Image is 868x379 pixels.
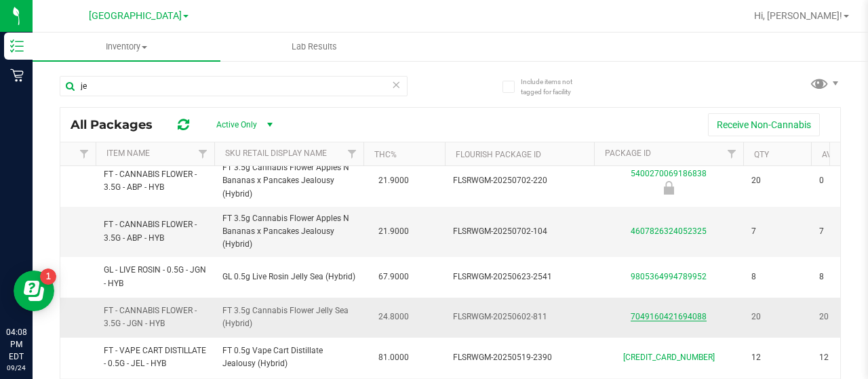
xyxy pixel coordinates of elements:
[273,41,355,53] span: Lab Results
[751,311,803,323] span: 20
[751,174,803,187] span: 20
[751,271,803,283] span: 8
[222,161,355,201] span: FT 3.5g Cannabis Flower Apples N Bananas x Pancakes Jealousy (Hybrid)
[104,344,206,370] span: FT - VAPE CART DISTILLATE - 0.5G - JEL - HYB
[605,148,651,158] a: Package ID
[341,142,363,165] a: Filter
[721,142,743,165] a: Filter
[71,117,166,132] span: All Packages
[453,225,586,238] span: FLSRWGM-20250702-104
[631,226,707,236] a: 4607826324052325
[708,113,820,136] button: Receive Non-Cannabis
[372,307,416,327] span: 24.8000
[6,363,26,373] p: 09/24
[822,150,863,159] a: Available
[453,311,586,323] span: FLSRWGM-20250602-811
[222,271,355,283] span: GL 0.5g Live Rosin Jelly Sea (Hybrid)
[751,225,803,238] span: 7
[754,10,842,21] span: Hi, [PERSON_NAME]!
[754,150,769,159] a: Qty
[6,326,26,363] p: 04:08 PM EDT
[623,353,715,362] a: [CREDIT_CARD_NUMBER]
[10,68,24,82] inline-svg: Retail
[33,33,220,61] a: Inventory
[453,351,586,364] span: FLSRWGM-20250519-2390
[631,272,707,281] a: 9805364994789952
[631,169,707,178] a: 5400270069186838
[372,222,416,241] span: 21.9000
[453,271,586,283] span: FLSRWGM-20250623-2541
[456,150,541,159] a: Flourish Package ID
[372,171,416,191] span: 21.9000
[521,77,589,97] span: Include items not tagged for facility
[225,148,327,158] a: Sku Retail Display Name
[73,142,96,165] a: Filter
[104,304,206,330] span: FT - CANNABIS FLOWER - 3.5G - JGN - HYB
[192,142,214,165] a: Filter
[60,76,408,96] input: Search Package ID, Item Name, SKU, Lot or Part Number...
[220,33,408,61] a: Lab Results
[592,181,745,195] div: Newly Received
[751,351,803,364] span: 12
[14,271,54,311] iframe: Resource center
[222,344,355,370] span: FT 0.5g Vape Cart Distillate Jealousy (Hybrid)
[106,148,150,158] a: Item Name
[89,10,182,22] span: [GEOGRAPHIC_DATA]
[104,168,206,194] span: FT - CANNABIS FLOWER - 3.5G - ABP - HYB
[372,348,416,367] span: 81.0000
[104,218,206,244] span: FT - CANNABIS FLOWER - 3.5G - ABP - HYB
[10,39,24,53] inline-svg: Inventory
[374,150,397,159] a: THC%
[453,174,586,187] span: FLSRWGM-20250702-220
[33,41,220,53] span: Inventory
[40,268,56,285] iframe: Resource center unread badge
[631,312,707,321] a: 7049160421694088
[104,264,206,290] span: GL - LIVE ROSIN - 0.5G - JGN - HYB
[222,212,355,252] span: FT 3.5g Cannabis Flower Apples N Bananas x Pancakes Jealousy (Hybrid)
[372,267,416,287] span: 67.9000
[222,304,355,330] span: FT 3.5g Cannabis Flower Jelly Sea (Hybrid)
[391,76,401,94] span: Clear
